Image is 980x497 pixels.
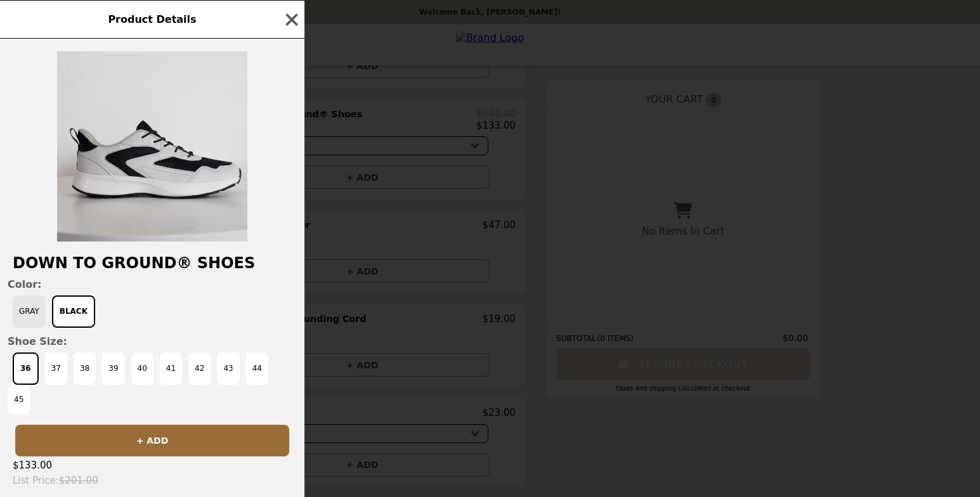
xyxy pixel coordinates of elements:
[45,352,67,385] button: 37
[8,385,30,415] button: 45
[57,51,247,242] img: Black / 36
[52,295,95,328] button: Black
[13,295,46,328] button: Gray
[131,352,154,385] button: 40
[8,278,297,290] span: Color:
[160,352,182,385] button: 41
[217,352,239,385] button: 43
[246,352,268,385] button: 44
[74,352,96,385] button: 38
[13,352,39,385] button: 36
[59,475,98,486] span: $201.00
[108,13,196,25] span: Product Details
[188,352,211,385] button: 42
[15,425,289,456] button: + ADD
[102,352,124,385] button: 39
[8,335,297,347] span: Shoe Size:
